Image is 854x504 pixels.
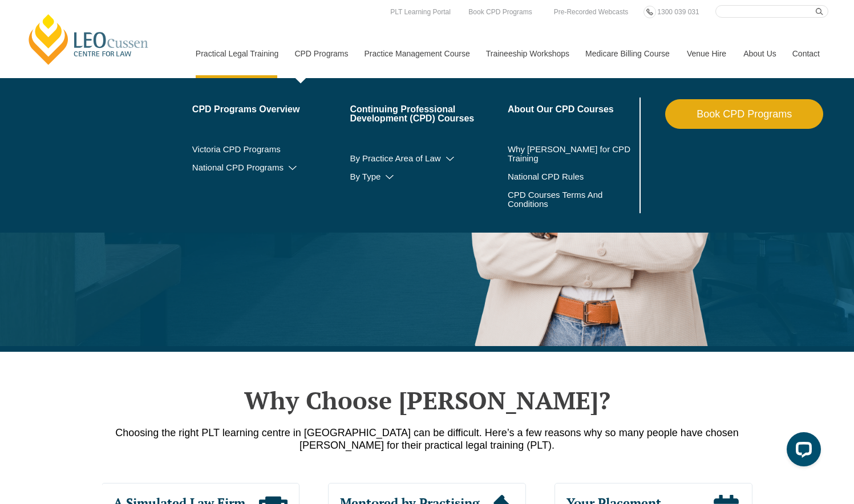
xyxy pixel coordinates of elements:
[192,145,350,154] a: Victoria CPD Programs
[26,13,152,66] a: [PERSON_NAME] Centre for Law
[657,8,699,16] span: 1300 039 031
[350,154,508,163] a: By Practice Area of Law
[477,29,577,78] a: Traineeship Workshops
[466,6,535,18] a: Book CPD Programs
[356,29,477,78] a: Practice Management Course
[102,386,752,414] h2: Why Choose [PERSON_NAME]?
[387,6,454,18] a: PLT Learning Portal
[508,145,637,163] a: Why [PERSON_NAME] for CPD Training
[678,29,735,78] a: Venue Hire
[192,163,350,172] a: National CPD Programs
[286,29,355,78] a: CPD Programs
[778,428,825,475] iframe: LiveChat chat widget
[187,29,286,78] a: Practical Legal Training
[508,190,609,209] a: CPD Courses Terms And Conditions
[508,172,637,181] a: National CPD Rules
[350,172,508,181] a: By Type
[735,29,784,78] a: About Us
[192,105,350,114] a: CPD Programs Overview
[551,6,632,18] a: Pre-Recorded Webcasts
[577,29,678,78] a: Medicare Billing Course
[508,105,637,114] a: About Our CPD Courses
[654,6,702,18] a: 1300 039 031
[784,29,828,78] a: Contact
[102,426,752,452] p: Choosing the right PLT learning centre in [GEOGRAPHIC_DATA] can be difficult. Here’s a few reason...
[665,99,823,129] a: Book CPD Programs
[350,105,508,123] a: Continuing Professional Development (CPD) Courses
